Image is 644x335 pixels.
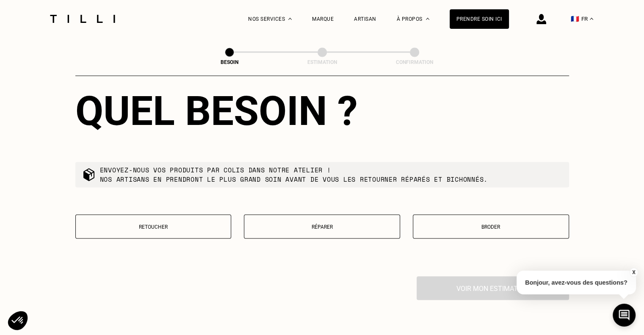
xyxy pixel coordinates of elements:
[75,87,569,135] div: Quel besoin ?
[100,165,488,184] p: Envoyez-nous vos produits par colis dans notre atelier ! Nos artisans en prendront le plus grand ...
[249,224,395,230] p: Réparer
[517,271,636,294] p: Bonjour, avez-vous des questions?
[629,268,638,277] button: X
[536,14,546,24] img: icône connexion
[372,59,457,65] div: Confirmation
[80,224,227,230] p: Retoucher
[571,15,579,23] span: 🇫🇷
[590,18,593,20] img: menu déroulant
[280,59,365,65] div: Estimation
[413,214,569,238] button: Broder
[244,214,400,238] button: Réparer
[187,59,272,65] div: Besoin
[417,224,564,230] p: Broder
[426,18,429,20] img: Menu déroulant à propos
[354,16,376,22] a: Artisan
[47,15,118,23] img: Logo du service de couturière Tilli
[75,214,232,238] button: Retoucher
[450,9,509,29] a: Prendre soin ici
[312,16,334,22] a: Marque
[82,168,96,181] img: commande colis
[288,18,292,20] img: Menu déroulant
